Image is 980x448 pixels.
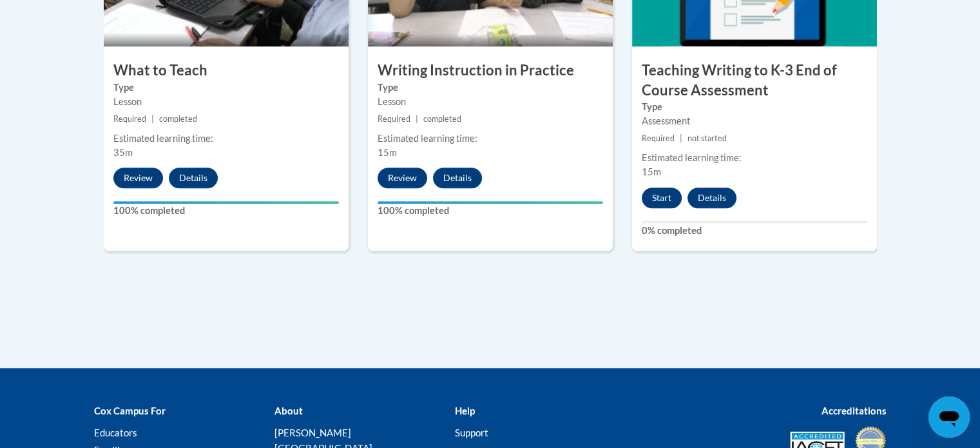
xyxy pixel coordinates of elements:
h3: Teaching Writing to K-3 End of Course Assessment [632,61,877,101]
span: | [416,114,418,124]
label: Type [642,100,867,114]
button: Details [169,168,218,188]
b: About [274,405,302,416]
h3: Writing Instruction in Practice [368,61,613,81]
div: Lesson [378,95,603,109]
div: Lesson [113,95,339,109]
span: 15m [642,166,661,177]
b: Cox Campus For [94,405,166,416]
div: Assessment [642,114,867,128]
div: Your progress [113,201,339,204]
span: | [151,114,154,124]
label: 100% completed [113,204,339,218]
label: 100% completed [378,204,603,218]
span: completed [423,114,461,124]
a: Educators [94,427,137,438]
h3: What to Teach [104,61,349,81]
iframe: Button to launch messaging window [928,396,970,438]
button: Details [433,168,482,188]
span: Required [113,114,146,124]
div: Estimated learning time: [378,131,603,146]
button: Review [113,168,163,188]
span: 35m [113,147,133,158]
label: 0% completed [642,224,867,238]
label: Type [378,81,603,95]
span: not started [687,133,727,143]
label: Type [113,81,339,95]
button: Review [378,168,427,188]
span: 15m [378,147,397,158]
button: Start [642,188,682,208]
a: Support [454,427,488,438]
div: Estimated learning time: [642,151,867,165]
button: Details [687,188,736,208]
b: Accreditations [821,405,887,416]
div: Your progress [378,201,603,204]
b: Help [454,405,474,416]
span: | [680,133,682,143]
span: completed [159,114,197,124]
span: Required [378,114,410,124]
div: Estimated learning time: [113,131,339,146]
span: Required [642,133,675,143]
